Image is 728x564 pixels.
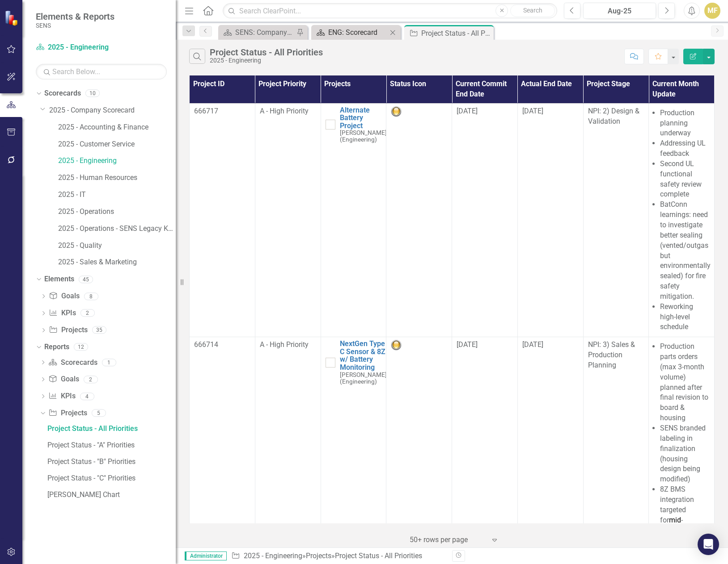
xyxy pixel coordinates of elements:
span: [DATE] [457,340,478,349]
li: BatConn learnings: need to investigate better sealing (vented/outgas but environmentally sealed) ... [660,200,710,301]
a: 2025 - Sales & Marketing [58,257,176,267]
a: Projects [49,325,87,335]
div: ENG: Scorecard [328,27,387,38]
input: Search ClearPoint... [223,3,557,19]
a: 2025 - Quality [58,241,176,251]
button: MF [704,3,720,19]
a: Elements [44,274,74,284]
a: 2025 - Accounting & Finance [58,122,176,133]
a: 2025 - Company Scorecard [49,105,176,116]
div: Project Status - "A" Priorities [47,441,176,449]
div: Aug-25 [586,6,653,17]
a: Project Status - "C" Priorities [45,471,176,485]
img: ClearPoint Strategy [4,10,20,25]
a: KPIs [49,308,76,318]
div: 35 [92,326,106,334]
div: Project Status - "C" Priorities [47,474,176,482]
div: » » [231,551,445,561]
a: Alternate Battery Project [340,106,387,130]
a: Goals [48,374,79,384]
a: [PERSON_NAME] Chart [45,488,176,502]
div: SENS: Company Scorecard [235,27,294,38]
td: Double-Click to Edit [517,103,583,337]
td: Double-Click to Edit [386,103,452,337]
span: [DATE] [522,107,543,115]
li: Production parts orders (max 3-month volume) planned after final revision to board & housing [660,342,710,423]
div: Project Status - All Priorities [335,551,422,560]
div: Project Status - "B" Priorities [47,458,176,466]
span: [DATE] [522,340,543,349]
a: 2025 - Operations [58,207,176,217]
span: Elements & Reports [36,11,114,22]
small: SENS [36,22,114,29]
a: 2025 - Operations - SENS Legacy KPIs [58,224,176,234]
a: KPIs [48,391,75,401]
span: A - High Priority [260,107,309,115]
div: Open Intercom Messenger [698,534,719,555]
a: 2025 - Human Resources [58,173,176,183]
div: 666717 [194,106,250,117]
span: Search [523,7,542,14]
li: 8Z BMS integration targeted for -September; initial builds [660,485,710,546]
input: Search Below... [36,64,167,79]
button: Search [510,4,555,17]
div: Project Status - All Priorities [421,28,491,39]
div: 4 [80,393,94,400]
div: Project Status - All Priorities [210,47,323,57]
div: Project Status - All Priorities [47,425,176,433]
img: Yellow: At Risk/Needs Attention [391,106,402,117]
div: 2 [84,376,98,383]
div: 2 [80,309,95,317]
li: SENS branded labeling in finalization (housing design being modified) [660,423,710,485]
span: Administrator [185,551,227,560]
a: NextGen Type C Sensor & 8Z w/ Battery Monitoring [340,340,387,371]
li: Second UL functional safety review complete [660,159,710,200]
div: 666714 [194,340,250,350]
a: ENG: Scorecard [313,27,387,38]
span: A - High Priority [260,340,309,349]
small: [PERSON_NAME] (Engineering) [340,372,387,385]
li: Reworking high-level schedule [660,302,710,333]
span: [DATE] [457,107,478,115]
td: Double-Click to Edit [452,103,518,337]
a: Projects [306,551,331,560]
td: Double-Click to Edit Right Click for Context Menu [321,103,386,337]
div: 1 [102,359,116,366]
small: [PERSON_NAME] (Engineering) [340,130,387,143]
a: SENS: Company Scorecard [220,27,294,38]
a: 2025 - Engineering [244,551,302,560]
img: Yellow: At Risk/Needs Attention [391,340,402,351]
li: Production planning underway [660,108,710,139]
div: 10 [85,90,100,97]
a: Projects [48,408,87,418]
a: Reports [44,342,69,352]
div: 5 [92,409,106,417]
td: Double-Click to Edit [583,103,649,337]
li: Addressing UL feedback [660,138,710,159]
div: 2025 - Engineering [210,57,323,64]
div: [PERSON_NAME] Chart [47,491,176,499]
a: Scorecards [48,358,97,368]
div: 8 [84,292,98,300]
td: Double-Click to Edit [649,103,715,337]
a: Project Status - "A" Priorities [45,438,176,452]
a: 2025 - Engineering [36,42,148,53]
a: Scorecards [44,88,81,99]
a: Project Status - All Priorities [45,422,176,436]
span: NPI: 2) Design & Validation [588,107,639,125]
a: 2025 - Customer Service [58,139,176,150]
a: Goals [49,291,79,301]
div: 45 [79,276,93,283]
div: 12 [74,343,88,351]
a: 2025 - IT [58,190,176,200]
a: Project Status - "B" Priorities [45,455,176,469]
span: NPI: 3) Sales & Production Planning [588,340,635,369]
button: Aug-25 [583,3,656,19]
td: Double-Click to Edit [255,103,321,337]
span: mid [669,516,681,524]
a: 2025 - Engineering [58,156,176,166]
